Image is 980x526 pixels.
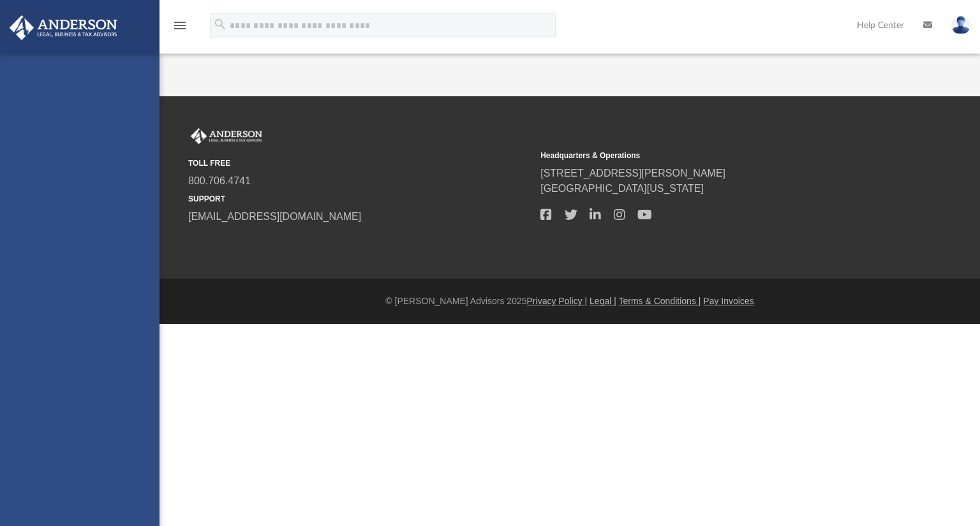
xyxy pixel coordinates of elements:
a: Privacy Policy | [527,296,588,306]
a: Pay Invoices [703,296,754,306]
div: © [PERSON_NAME] Advisors 2025 [160,295,980,308]
img: User Pic [951,16,970,34]
i: menu [172,18,188,33]
a: [EMAIL_ADDRESS][DOMAIN_NAME] [188,211,361,222]
img: Anderson Advisors Platinum Portal [6,15,121,40]
small: TOLL FREE [188,157,531,169]
i: search [213,17,227,31]
a: [GEOGRAPHIC_DATA][US_STATE] [540,183,704,194]
small: SUPPORT [188,193,531,205]
a: Legal | [590,296,616,306]
a: Terms & Conditions | [619,296,701,306]
a: [STREET_ADDRESS][PERSON_NAME] [540,168,725,179]
a: menu [172,24,188,33]
small: Headquarters & Operations [540,150,884,161]
img: Anderson Advisors Platinum Portal [188,128,265,145]
a: 800.706.4741 [188,175,251,186]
